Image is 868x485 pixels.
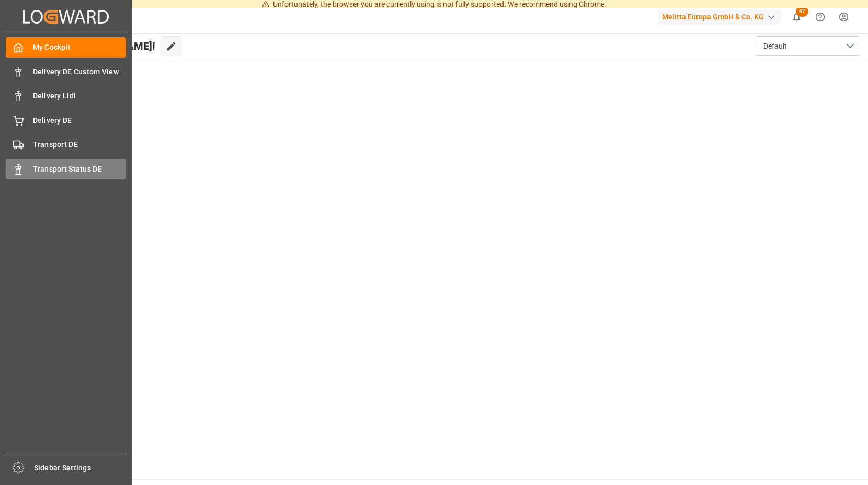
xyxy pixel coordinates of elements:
[6,86,126,106] a: Delivery Lidl
[756,36,860,56] button: open menu
[34,463,128,473] span: Sidebar Settings
[6,110,126,130] a: Delivery DE
[33,164,127,175] span: Transport Status DE
[33,42,127,53] span: My Cockpit
[6,159,126,179] a: Transport Status DE
[6,61,126,82] a: Delivery DE Custom View
[6,134,126,155] a: Transport DE
[658,7,785,27] button: Melitta Europa GmbH & Co. KG
[796,6,808,17] span: 47
[6,37,126,58] a: My Cockpit
[658,9,781,25] div: Melitta Europa GmbH & Co. KG
[763,41,787,52] span: Default
[33,91,127,101] span: Delivery Lidl
[33,115,127,126] span: Delivery DE
[808,5,832,29] button: Help Center
[33,139,127,150] span: Transport DE
[785,5,808,29] button: show 47 new notifications
[33,66,127,77] span: Delivery DE Custom View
